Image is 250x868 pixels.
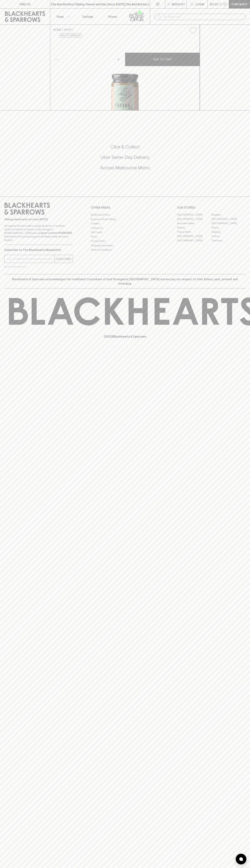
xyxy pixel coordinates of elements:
p: SUBSCRIBE [56,257,71,261]
img: 27468.png [50,37,200,110]
p: FIND US [19,2,31,6]
p: Login [195,2,204,6]
a: Fitzroy North [177,230,211,234]
h5: Across Melbourne Metro [4,165,246,171]
a: [GEOGRAPHIC_DATA] [177,217,211,221]
button: ADD TO CART [125,53,200,66]
button: SUBSCRIBE [55,255,73,263]
a: Contact Us [91,226,159,230]
input: Try "Pinot noir" [163,14,243,20]
button: Add to wishlist [59,33,82,38]
button: Shop [50,9,75,24]
a: [GEOGRAPHIC_DATA] [177,238,211,243]
p: Tastings [82,14,93,19]
a: Business & Bulk Gifting [91,217,159,221]
a: Braddon [211,213,246,217]
p: ADD TO CART [153,57,172,61]
a: SHOP [64,28,72,31]
a: Tastings [75,9,100,24]
img: bubble-icon [239,857,243,861]
div: Call to action block [4,130,246,189]
a: [GEOGRAPHIC_DATA] [177,234,211,238]
a: Careers [91,221,159,226]
a: Elwood [177,225,211,230]
a: Brunswick West [177,221,211,225]
p: It is against the law to sell or supply alcohol to, or to obtain alcohol on behalf of a person un... [4,224,73,242]
h5: Uber Same-Day Delivery [4,154,246,160]
a: Terms & Conditions [91,248,159,252]
p: Subscribe to The Blackhearts Newsletter [4,248,73,252]
a: Privacy Policy [91,239,159,243]
a: Gift Cards [91,230,159,235]
p: OUR STORES [177,205,246,210]
p: 0 [224,3,226,5]
a: Thornbury [211,238,246,243]
a: Bottle Drop FAQ's [91,213,159,217]
input: e.g. jane@blackheartsandsparrows.com.au [7,256,55,262]
p: Wishlist [172,2,185,6]
h5: Click & Collect [4,144,246,150]
button: Add to wishlist [188,26,198,35]
p: Blackhearts & Sparrows acknowledges the traditional Custodians of land throughout [GEOGRAPHIC_DAT... [7,277,243,286]
a: [GEOGRAPHIC_DATA] [177,213,211,217]
p: Sibling owned and run since [DATE] [4,218,73,221]
a: FAQ's [91,235,159,239]
a: Prahran [211,234,246,238]
a: HOME [53,28,61,31]
a: Shipping Information [91,243,159,248]
a: Geelong [211,230,246,234]
p: We will never spam you [4,265,73,268]
p: $0.00 [210,2,218,6]
p: Checkout [231,2,247,6]
a: Stores [100,9,125,24]
a: Fitzroy [211,225,246,230]
p: Stores [108,14,117,19]
a: [GEOGRAPHIC_DATA] [211,217,246,221]
a: [GEOGRAPHIC_DATA] [211,221,246,225]
p: OTHER AREAS [91,205,159,210]
p: Shop [56,14,64,19]
strong: Liquor License #32064953 [39,231,72,234]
